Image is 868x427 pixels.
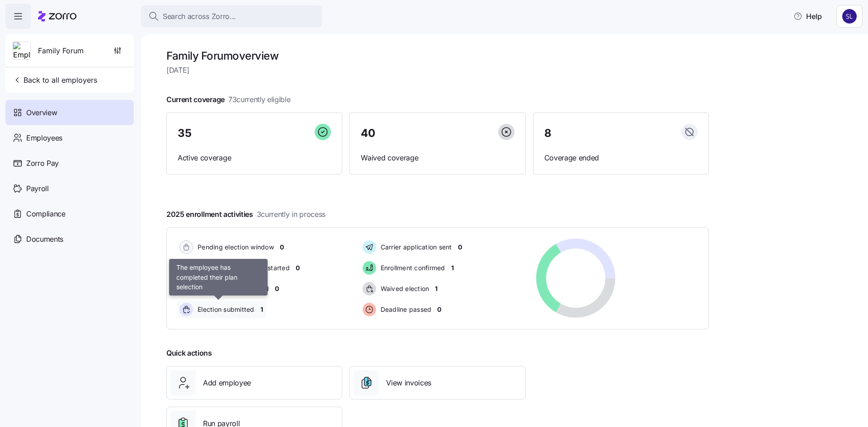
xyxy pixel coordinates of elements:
span: Election active: Started [195,284,269,293]
span: View invoices [386,377,431,389]
span: Overview [26,107,57,118]
span: 35 [178,128,191,139]
button: Search across Zorro... [141,5,322,27]
a: Payroll [5,176,134,201]
span: Quick actions [166,347,212,359]
span: Add employee [203,377,251,389]
span: Enrollment confirmed [378,263,445,272]
span: 1 [435,284,438,293]
a: Overview [5,100,134,125]
h1: Family Forum overview [166,49,709,63]
span: Zorro Pay [26,158,59,169]
span: Employees [26,132,62,144]
span: 3 currently in process [257,209,325,220]
span: Help [793,11,822,22]
span: Documents [26,234,63,245]
img: 9541d6806b9e2684641ca7bfe3afc45a [842,9,857,23]
span: Deadline passed [378,305,432,314]
span: Election submitted [195,305,255,314]
a: Compliance [5,201,134,226]
span: [DATE] [166,65,709,76]
span: Carrier application sent [378,243,452,252]
span: Compliance [26,208,66,220]
a: Employees [5,125,134,150]
span: Pending election window [195,243,274,252]
a: Documents [5,226,134,252]
span: 2025 enrollment activities [166,209,325,220]
img: Employer logo [13,42,30,60]
button: Back to all employers [9,71,101,89]
span: 0 [275,284,279,293]
span: Family Forum [38,45,84,56]
span: 1 [451,263,454,272]
span: Waived coverage [361,152,514,164]
span: 0 [437,305,441,314]
span: 0 [280,243,284,252]
span: Election active: Hasn't started [195,263,290,272]
span: Current coverage [166,94,291,105]
span: Payroll [26,183,49,194]
span: 8 [544,128,552,139]
span: Active coverage [178,152,331,164]
a: Zorro Pay [5,150,134,176]
span: Search across Zorro... [163,11,236,22]
span: 40 [361,128,375,139]
span: 0 [296,263,300,272]
span: Waived election [378,284,429,293]
span: 1 [260,305,263,314]
button: Help [786,7,829,25]
span: 73 currently eligible [228,94,291,105]
span: 0 [458,243,462,252]
span: Coverage ended [544,152,698,164]
span: Back to all employers [13,75,97,85]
